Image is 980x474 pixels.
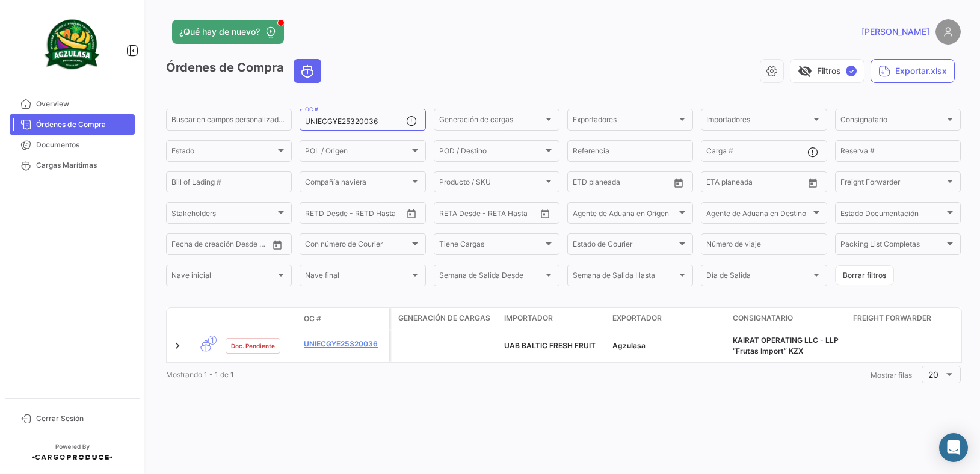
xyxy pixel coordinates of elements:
[798,64,812,78] span: visibility_off
[439,211,461,219] input: Desde
[171,149,276,157] span: Estado
[706,180,728,188] input: Desde
[504,341,596,350] span: UAB BALTIC FRESH FRUIT
[208,336,217,345] span: 1
[10,155,135,176] a: Cargas Marítimas
[928,369,938,380] span: 20
[305,211,327,219] input: Desde
[573,180,594,188] input: Desde
[603,180,649,188] input: Hasta
[733,336,839,355] span: KAIRAT OPERATING LLC - LLP “Frutas Import” KZX
[608,308,728,330] datatable-header-cell: Exportador
[171,340,183,352] a: Expand/Collapse Row
[171,211,276,219] span: Stakeholders
[36,160,130,171] span: Cargas Marítimas
[846,66,857,76] span: ✓
[573,242,677,250] span: Estado de Courier
[733,313,793,324] span: Consignatario
[402,205,421,223] button: Open calendar
[179,26,260,38] span: ¿Qué hay de nuevo?
[191,314,221,324] datatable-header-cell: Modo de Transporte
[790,59,864,83] button: visibility_offFiltros✓
[573,117,677,126] span: Exportadores
[861,26,929,38] span: [PERSON_NAME]
[706,211,810,219] span: Agente de Aduana en Destino
[439,273,543,282] span: Semana de Salida Desde
[391,308,499,330] datatable-header-cell: Generación de cargas
[171,242,193,250] input: Desde
[840,242,945,250] span: Packing List Completas
[268,236,286,254] button: Open calendar
[939,433,968,462] div: Abrir Intercom Messenger
[706,273,810,282] span: Día de Salida
[10,94,135,114] a: Overview
[871,371,912,380] span: Mostrar filas
[398,313,490,324] span: Generación de cargas
[294,60,321,82] button: Ocean
[706,117,810,126] span: Importadores
[736,180,783,188] input: Hasta
[304,339,384,349] a: UNIECGYE25320036
[612,313,662,324] span: Exportador
[166,59,325,83] h3: Órdenes de Compra
[439,180,543,188] span: Producto / SKU
[36,413,130,424] span: Cerrar Sesión
[304,313,321,324] span: OC #
[36,119,130,130] span: Órdenes de Compra
[335,211,381,219] input: Hasta
[573,211,677,219] span: Agente de Aduana en Origen
[848,308,969,330] datatable-header-cell: Freight Forwarder
[10,135,135,155] a: Documentos
[439,242,543,250] span: Tiene Cargas
[166,370,234,379] span: Mostrando 1 - 1 de 1
[499,308,608,330] datatable-header-cell: Importador
[305,242,409,250] span: Con número de Courier
[935,19,961,45] img: placeholder-user.png
[853,313,931,324] span: Freight Forwarder
[172,20,284,44] button: ¿Qué hay de nuevo?
[305,273,409,282] span: Nave final
[612,341,646,350] span: Agzulasa
[871,59,955,83] button: Exportar.xlsx
[670,174,688,192] button: Open calendar
[299,309,389,329] datatable-header-cell: OC #
[231,341,275,351] span: Doc. Pendiente
[221,314,299,324] datatable-header-cell: Estado Doc.
[10,114,135,135] a: Órdenes de Compra
[835,265,894,285] button: Borrar filtros
[36,140,130,150] span: Documentos
[202,242,248,250] input: Hasta
[804,174,822,192] button: Open calendar
[305,180,409,188] span: Compañía naviera
[305,149,409,157] span: POL / Origen
[573,273,677,282] span: Semana de Salida Hasta
[840,117,945,126] span: Consignatario
[536,205,554,223] button: Open calendar
[36,99,130,109] span: Overview
[840,211,945,219] span: Estado Documentación
[840,180,945,188] span: Freight Forwarder
[469,211,516,219] input: Hasta
[439,149,543,157] span: POD / Destino
[42,14,102,75] img: agzulasa-logo.png
[171,273,276,282] span: Nave inicial
[728,308,848,330] datatable-header-cell: Consignatario
[504,313,553,324] span: Importador
[439,117,543,126] span: Generación de cargas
